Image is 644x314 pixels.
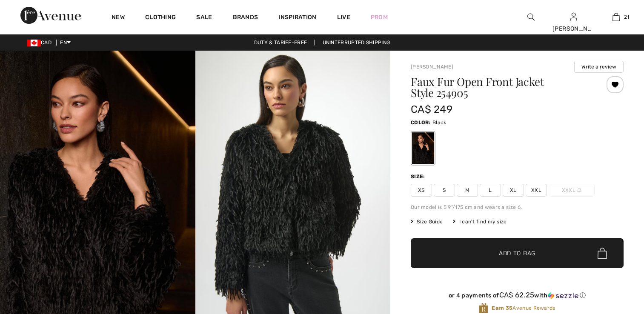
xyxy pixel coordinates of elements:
span: Color: [411,120,431,126]
img: Avenue Rewards [479,303,488,314]
span: L [480,184,501,197]
img: Canadian Dollar [27,40,41,46]
a: Brands [233,14,258,23]
div: Black [412,132,434,164]
span: CA$ 249 [411,103,452,115]
a: Live [337,13,350,22]
a: Sale [196,14,212,23]
a: Sign In [570,13,577,21]
span: Black [432,120,447,126]
a: 21 [595,12,637,22]
span: S [434,184,455,197]
span: XL [503,184,524,197]
img: Bag.svg [598,248,607,259]
span: XS [411,184,432,197]
span: M [457,184,478,197]
button: Add to Bag [411,238,624,268]
div: [PERSON_NAME] [552,24,594,33]
strong: Earn 35 [492,305,512,311]
span: XXXL [549,184,595,197]
span: EN [60,40,71,46]
img: My Info [570,12,577,22]
span: CAD [27,40,55,46]
span: Size Guide [411,218,443,226]
div: or 4 payments ofCA$ 62.25withSezzle Click to learn more about Sezzle [411,291,624,303]
span: 21 [624,13,630,21]
a: Clothing [145,14,176,23]
h1: Faux Fur Open Front Jacket Style 254905 [411,76,588,98]
a: New [112,14,125,23]
img: Sezzle [548,292,578,300]
div: or 4 payments of with [411,291,624,300]
span: Avenue Rewards [492,304,555,312]
div: I can't find my size [453,218,507,226]
iframe: Opens a widget where you can chat to one of our agents [590,250,635,271]
img: search the website [527,12,535,22]
a: [PERSON_NAME] [411,64,453,70]
span: XXL [526,184,547,197]
img: ring-m.svg [577,188,581,192]
span: Add to Bag [499,249,535,258]
img: My Bag [613,12,620,22]
img: 1ère Avenue [20,7,81,24]
span: CA$ 62.25 [499,291,535,299]
div: Our model is 5'9"/175 cm and wears a size 6. [411,203,624,211]
button: Write a review [574,61,624,73]
span: Inspiration [278,14,316,23]
a: Prom [371,13,388,22]
div: Size: [411,173,427,180]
